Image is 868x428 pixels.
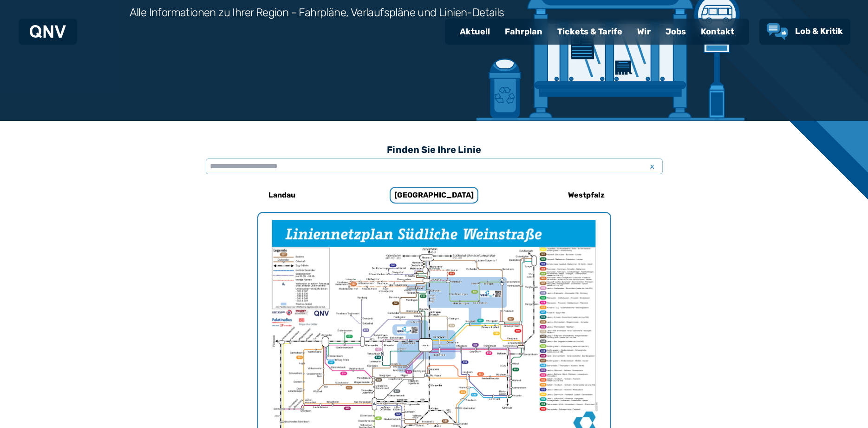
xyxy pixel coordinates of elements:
[795,26,843,36] span: Lob & Kritik
[564,188,608,203] h6: Westpfalz
[525,184,648,206] a: Westpfalz
[30,22,66,41] a: QNV Logo
[265,188,299,203] h6: Landau
[693,20,742,44] a: Kontakt
[658,20,693,44] a: Jobs
[630,20,658,44] a: Wir
[767,23,843,40] a: Lob & Kritik
[550,20,630,44] a: Tickets & Tarife
[646,161,659,172] span: x
[220,184,344,206] a: Landau
[372,184,496,206] a: [GEOGRAPHIC_DATA]
[497,20,550,44] a: Fahrplan
[452,20,497,44] a: Aktuell
[206,139,663,160] h3: Finden Sie Ihre Linie
[390,187,478,204] h6: [GEOGRAPHIC_DATA]
[30,25,66,38] img: QNV Logo
[130,5,504,20] h3: Alle Informationen zu Ihrer Region - Fahrpläne, Verlaufspläne und Linien-Details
